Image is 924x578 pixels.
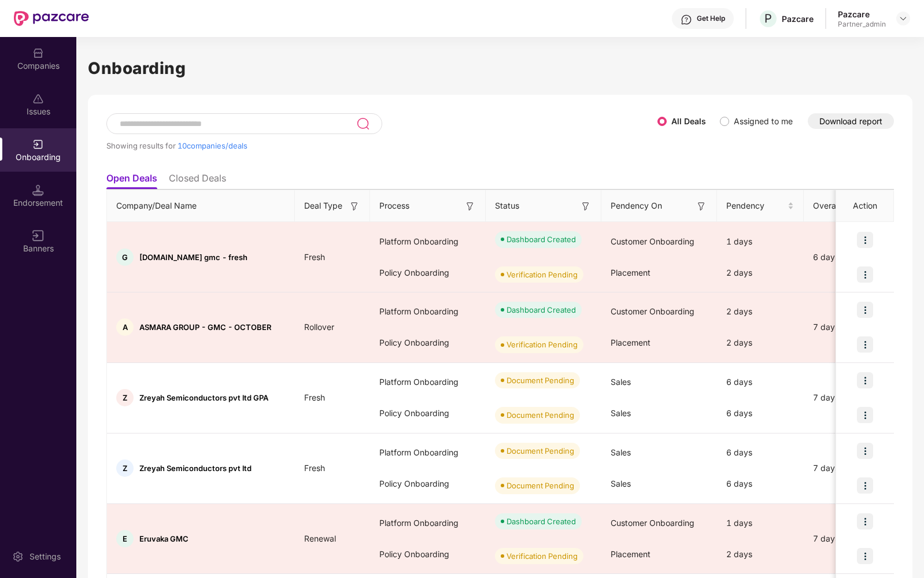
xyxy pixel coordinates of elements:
[611,479,631,488] span: Sales
[116,318,134,336] div: A
[116,460,134,477] div: Z
[139,323,271,332] span: ASMARA GROUP - GMC - OCTOBER
[88,55,912,81] h1: Onboarding
[697,14,725,23] div: Get Help
[717,226,804,257] div: 1 days
[804,321,902,334] div: 7 days
[370,226,486,257] div: Platform Onboarding
[611,306,694,316] span: Customer Onboarding
[857,372,873,388] img: icon
[507,304,576,316] div: Dashboard Created
[717,437,804,468] div: 6 days
[370,296,486,327] div: Platform Onboarding
[370,257,486,288] div: Policy Onboarding
[106,172,157,189] li: Open Deals
[611,338,651,347] span: Placement
[717,468,804,499] div: 6 days
[116,389,134,406] div: Z
[717,398,804,429] div: 6 days
[14,11,89,26] img: New Pazcare Logo
[782,13,814,24] div: Pazcare
[370,366,486,398] div: Platform Onboarding
[804,532,902,545] div: 7 days
[370,398,486,429] div: Policy Onboarding
[717,327,804,358] div: 2 days
[507,516,576,527] div: Dashboard Created
[611,408,631,418] span: Sales
[804,190,902,222] th: Overall Pendency
[507,550,578,562] div: Verification Pending
[139,393,268,402] span: Zreyah Semiconductors pvt ltd GPA
[804,391,902,404] div: 7 days
[726,199,785,212] span: Pendency
[804,251,902,264] div: 6 days
[464,201,476,212] img: svg+xml;base64,PHN2ZyB3aWR0aD0iMTYiIGhlaWdodD0iMTYiIHZpZXdCb3g9IjAgMCAxNiAxNiIgZmlsbD0ibm9uZSIgeG...
[507,339,578,350] div: Verification Pending
[507,445,574,457] div: Document Pending
[32,184,44,196] img: svg+xml;base64,PHN2ZyB3aWR0aD0iMTQuNSIgaGVpZ2h0PSIxNC41IiB2aWV3Qm94PSIwIDAgMTYgMTYiIGZpbGw9Im5vbm...
[611,199,662,212] span: Pendency On
[32,93,44,105] img: svg+xml;base64,PHN2ZyBpZD0iSXNzdWVzX2Rpc2FibGVkIiB4bWxucz0iaHR0cDovL3d3dy53My5vcmcvMjAwMC9zdmciIH...
[611,518,694,528] span: Customer Onboarding
[370,468,486,499] div: Policy Onboarding
[32,230,44,242] img: svg+xml;base64,PHN2ZyB3aWR0aD0iMTYiIGhlaWdodD0iMTYiIHZpZXdCb3g9IjAgMCAxNiAxNiIgZmlsbD0ibm9uZSIgeG...
[857,407,873,423] img: icon
[857,336,873,353] img: icon
[671,116,706,126] label: All Deals
[717,507,804,539] div: 1 days
[26,551,64,562] div: Settings
[379,199,409,212] span: Process
[12,551,24,562] img: svg+xml;base64,PHN2ZyBpZD0iU2V0dGluZy0yMHgyMCIgeG1sbnM9Imh0dHA6Ly93d3cudzMub3JnLzIwMDAvc3ZnIiB3aW...
[611,549,651,559] span: Placement
[611,447,631,457] span: Sales
[507,375,574,386] div: Document Pending
[804,462,902,475] div: 7 days
[169,172,226,189] li: Closed Deals
[857,232,873,248] img: icon
[696,201,707,212] img: svg+xml;base64,PHN2ZyB3aWR0aD0iMTYiIGhlaWdodD0iMTYiIHZpZXdCb3g9IjAgMCAxNiAxNiIgZmlsbD0ibm9uZSIgeG...
[734,116,793,126] label: Assigned to me
[857,266,873,283] img: icon
[507,269,578,280] div: Verification Pending
[507,480,574,491] div: Document Pending
[717,539,804,570] div: 2 days
[857,513,873,529] img: icon
[717,190,804,222] th: Pendency
[495,199,519,212] span: Status
[611,377,631,387] span: Sales
[32,47,44,59] img: svg+xml;base64,PHN2ZyBpZD0iQ29tcGFuaWVzIiB4bWxucz0iaHR0cDovL3d3dy53My5vcmcvMjAwMC9zdmciIHdpZHRoPS...
[295,463,334,473] span: Fresh
[349,201,360,212] img: svg+xml;base64,PHN2ZyB3aWR0aD0iMTYiIGhlaWdodD0iMTYiIHZpZXdCb3g9IjAgMCAxNiAxNiIgZmlsbD0ibm9uZSIgeG...
[857,477,873,494] img: icon
[116,530,134,547] div: E
[295,322,343,332] span: Rollover
[304,199,342,212] span: Deal Type
[178,141,247,150] span: 10 companies/deals
[899,14,908,23] img: svg+xml;base64,PHN2ZyBpZD0iRHJvcGRvd24tMzJ4MzIiIHhtbG5zPSJodHRwOi8vd3d3LnczLm9yZy8yMDAwL3N2ZyIgd2...
[838,20,886,29] div: Partner_admin
[838,9,886,20] div: Pazcare
[836,190,894,222] th: Action
[857,443,873,459] img: icon
[139,464,252,473] span: Zreyah Semiconductors pvt ltd
[808,113,894,129] button: Download report
[295,392,334,402] span: Fresh
[681,14,692,25] img: svg+xml;base64,PHN2ZyBpZD0iSGVscC0zMngzMiIgeG1sbnM9Imh0dHA6Ly93d3cudzMub3JnLzIwMDAvc3ZnIiB3aWR0aD...
[370,437,486,468] div: Platform Onboarding
[370,539,486,570] div: Policy Onboarding
[611,268,651,277] span: Placement
[764,12,772,25] span: P
[139,253,247,262] span: [DOMAIN_NAME] gmc - fresh
[32,139,44,150] img: svg+xml;base64,PHN2ZyB3aWR0aD0iMjAiIGhlaWdodD0iMjAiIHZpZXdCb3g9IjAgMCAyMCAyMCIgZmlsbD0ibm9uZSIgeG...
[611,236,694,246] span: Customer Onboarding
[107,190,295,222] th: Company/Deal Name
[717,296,804,327] div: 2 days
[507,409,574,421] div: Document Pending
[116,249,134,266] div: G
[295,252,334,262] span: Fresh
[857,548,873,564] img: icon
[580,201,592,212] img: svg+xml;base64,PHN2ZyB3aWR0aD0iMTYiIGhlaWdodD0iMTYiIHZpZXdCb3g9IjAgMCAxNiAxNiIgZmlsbD0ibm9uZSIgeG...
[370,327,486,358] div: Policy Onboarding
[857,302,873,318] img: icon
[717,366,804,398] div: 6 days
